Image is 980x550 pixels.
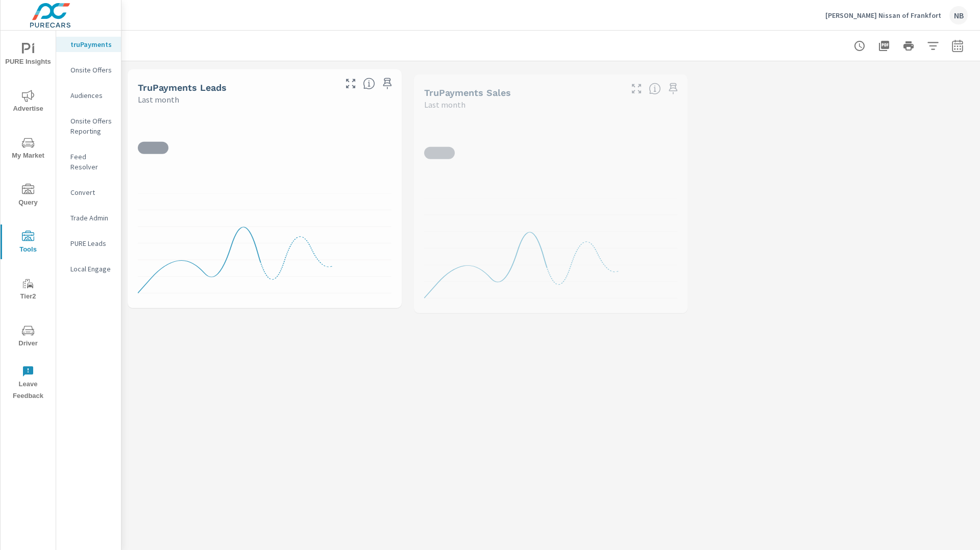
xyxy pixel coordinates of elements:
[1,31,56,406] div: nav menu
[949,6,968,24] div: NB
[70,116,113,136] p: Onsite Offers Reporting
[898,36,919,56] button: Print Report
[628,81,645,97] button: Make Fullscreen
[825,11,941,20] p: [PERSON_NAME] Nissan of Frankfort
[923,36,943,56] button: Apply Filters
[70,65,113,75] p: Onsite Offers
[379,76,396,92] span: Save this to your personalized report
[4,184,53,209] span: Query
[70,187,113,197] p: Convert
[70,213,113,223] p: Trade Admin
[649,83,661,95] span: Number of sales matched to a truPayments lead. [Source: This data is sourced from the dealer's DM...
[56,236,121,251] div: PURE Leads
[56,62,121,78] div: Onsite Offers
[56,37,121,52] div: truPayments
[138,93,179,106] p: Last month
[138,82,227,93] h5: truPayments Leads
[424,98,465,111] p: Last month
[70,152,113,172] p: Feed Resolver
[947,36,968,56] button: Select Date Range
[70,39,113,49] p: truPayments
[4,365,53,402] span: Leave Feedback
[4,43,53,68] span: PURE Insights
[363,78,375,90] span: The number of truPayments leads.
[4,90,53,115] span: Advertise
[56,185,121,200] div: Convert
[4,278,53,303] span: Tier2
[56,149,121,174] div: Feed Resolver
[4,231,53,256] span: Tools
[70,90,113,101] p: Audiences
[70,238,113,248] p: PURE Leads
[342,76,359,92] button: Make Fullscreen
[56,113,121,139] div: Onsite Offers Reporting
[4,137,53,162] span: My Market
[874,36,894,56] button: "Export Report to PDF"
[665,81,681,97] span: Save this to your personalized report
[56,88,121,103] div: Audiences
[70,264,113,274] p: Local Engage
[56,210,121,226] div: Trade Admin
[424,87,511,98] h5: truPayments Sales
[4,324,53,349] span: Driver
[56,261,121,277] div: Local Engage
